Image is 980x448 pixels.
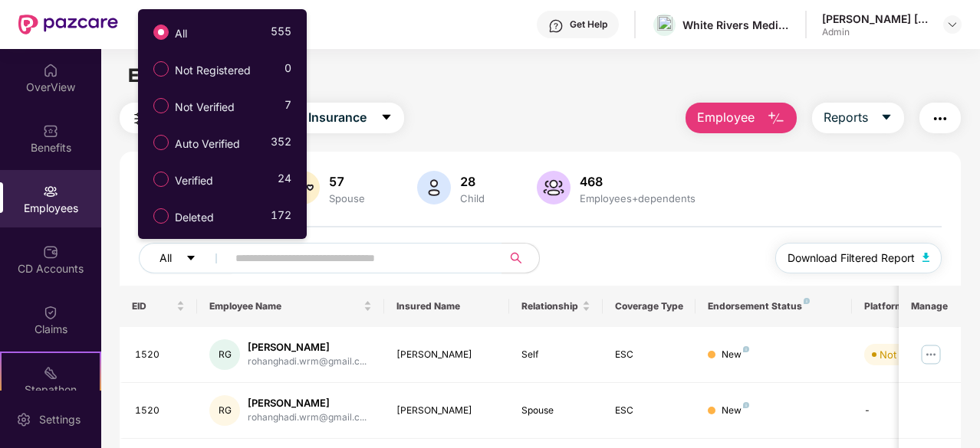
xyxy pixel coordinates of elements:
div: rohanghadi.wrm@gmail.c... [248,410,367,425]
img: svg+xml;base64,PHN2ZyB4bWxucz0iaHR0cDovL3d3dy53My5vcmcvMjAwMC9zdmciIHhtbG5zOnhsaW5rPSJodHRwOi8vd3... [767,110,785,128]
img: svg+xml;base64,PHN2ZyB4bWxucz0iaHR0cDovL3d3dy53My5vcmcvMjAwMC9zdmciIHhtbG5zOnhsaW5rPSJodHRwOi8vd3... [922,253,930,262]
img: svg+xml;base64,PHN2ZyBpZD0iSGVscC0zMngzMiIgeG1sbnM9Imh0dHA6Ly93d3cudzMub3JnLzIwMDAvc3ZnIiB3aWR0aD... [548,18,564,34]
button: Filters [120,103,200,133]
button: Reportscaret-down [812,103,904,133]
div: Self [521,348,590,362]
img: svg+xml;base64,PHN2ZyB4bWxucz0iaHR0cDovL3d3dy53My5vcmcvMjAwMC9zdmciIHhtbG5zOnhsaW5rPSJodHRwOi8vd3... [537,171,571,204]
div: RG [209,339,240,370]
img: manageButton [919,342,943,367]
div: ESC [615,404,684,418]
div: Get Help [570,18,607,31]
span: EID [132,300,174,312]
span: search [502,252,531,264]
div: Child [457,192,488,204]
div: Endorsement Status [708,300,839,312]
td: - [852,383,961,439]
div: Stepathon [2,382,100,397]
div: 57 [326,174,368,189]
img: svg+xml;base64,PHN2ZyBpZD0iQ0RfQWNjb3VudHMiIGRhdGEtbmFtZT0iQ0QgQWNjb3VudHMiIHhtbG5zPSJodHRwOi8vd3... [43,244,58,260]
div: 28 [457,174,488,189]
span: Employees [128,64,229,87]
span: Not Verified [169,99,241,116]
span: All [159,250,172,267]
span: Verified [169,172,219,189]
div: [PERSON_NAME] [248,396,367,410]
span: caret-down [380,111,393,125]
img: download%20(2).png [657,15,673,34]
img: svg+xml;base64,PHN2ZyB4bWxucz0iaHR0cDovL3d3dy53My5vcmcvMjAwMC9zdmciIHdpZHRoPSIyNCIgaGVpZ2h0PSIyNC... [931,110,949,128]
th: EID [120,286,198,327]
div: ESC [615,348,684,362]
div: New [722,348,749,362]
div: 468 [577,174,699,189]
div: Not Verified [880,347,936,362]
span: 352 [271,133,291,155]
span: Relationship [521,300,579,312]
span: 555 [271,23,291,45]
img: svg+xml;base64,PHN2ZyBpZD0iSG9tZSIgeG1sbnM9Imh0dHA6Ly93d3cudzMub3JnLzIwMDAvc3ZnIiB3aWR0aD0iMjAiIG... [43,63,58,78]
span: Auto Verified [169,136,246,152]
div: Spouse [521,404,590,418]
button: Download Filtered Report [775,243,942,273]
img: svg+xml;base64,PHN2ZyB4bWxucz0iaHR0cDovL3d3dy53My5vcmcvMjAwMC9zdmciIHhtbG5zOnhsaW5rPSJodHRwOi8vd3... [417,171,451,204]
div: Spouse [326,192,368,204]
div: [PERSON_NAME] [PERSON_NAME] [822,11,929,26]
span: Employee Name [209,300,360,312]
img: svg+xml;base64,PHN2ZyBpZD0iRW1wbG95ZWVzIiB4bWxucz0iaHR0cDovL3d3dy53My5vcmcvMjAwMC9zdmciIHdpZHRoPS... [43,184,58,199]
img: svg+xml;base64,PHN2ZyB4bWxucz0iaHR0cDovL3d3dy53My5vcmcvMjAwMC9zdmciIHdpZHRoPSIyMSIgaGVpZ2h0PSIyMC... [43,365,58,381]
img: svg+xml;base64,PHN2ZyBpZD0iU2V0dGluZy0yMHgyMCIgeG1sbnM9Imh0dHA6Ly93d3cudzMub3JnLzIwMDAvc3ZnIiB3aW... [16,412,31,427]
span: Deleted [169,209,220,226]
div: Admin [822,26,929,38]
div: Settings [35,412,85,427]
div: [PERSON_NAME] [396,404,497,418]
th: Relationship [509,286,603,327]
div: Platform Status [864,300,949,312]
img: New Pazcare Logo [18,15,118,34]
img: svg+xml;base64,PHN2ZyBpZD0iQmVuZWZpdHMiIHhtbG5zPSJodHRwOi8vd3d3LnczLm9yZy8yMDAwL3N2ZyIgd2lkdGg9Ij... [43,123,58,139]
span: 24 [278,170,291,192]
th: Employee Name [197,286,384,327]
button: Group Health Insurancecaret-down [215,103,404,133]
div: [PERSON_NAME] [396,348,497,362]
th: Insured Name [384,286,509,327]
img: svg+xml;base64,PHN2ZyB4bWxucz0iaHR0cDovL3d3dy53My5vcmcvMjAwMC9zdmciIHdpZHRoPSIyNCIgaGVpZ2h0PSIyNC... [131,110,150,128]
div: 1520 [135,348,186,362]
span: Not Registered [169,62,257,79]
div: RG [209,395,240,426]
th: Coverage Type [603,286,696,327]
img: svg+xml;base64,PHN2ZyBpZD0iQ2xhaW0iIHhtbG5zPSJodHRwOi8vd3d3LnczLm9yZy8yMDAwL3N2ZyIgd2lkdGg9IjIwIi... [43,305,58,320]
div: White Rivers Media Solutions Private Limited [682,18,790,32]
div: New [722,404,749,418]
img: svg+xml;base64,PHN2ZyB4bWxucz0iaHR0cDovL3d3dy53My5vcmcvMjAwMC9zdmciIHdpZHRoPSI4IiBoZWlnaHQ9IjgiIH... [743,402,749,408]
th: Manage [899,286,961,327]
img: svg+xml;base64,PHN2ZyB4bWxucz0iaHR0cDovL3d3dy53My5vcmcvMjAwMC9zdmciIHdpZHRoPSI4IiBoZWlnaHQ9IjgiIH... [743,346,749,352]
button: Employee [686,103,797,133]
span: Download Filtered Report [788,250,915,267]
span: caret-down [186,253,196,265]
span: 7 [284,96,291,119]
span: caret-down [880,111,893,125]
div: Employees+dependents [577,192,699,204]
span: Reports [824,108,868,127]
button: Allcaret-down [139,243,232,273]
img: svg+xml;base64,PHN2ZyBpZD0iRHJvcGRvd24tMzJ4MzIiIHhtbG5zPSJodHRwOi8vd3d3LnczLm9yZy8yMDAwL3N2ZyIgd2... [946,18,959,31]
span: 172 [271,207,291,229]
button: search [502,243,540,273]
div: [PERSON_NAME] [248,340,367,355]
span: 0 [284,60,291,82]
div: 1520 [135,404,186,418]
img: svg+xml;base64,PHN2ZyB4bWxucz0iaHR0cDovL3d3dy53My5vcmcvMjAwMC9zdmciIHdpZHRoPSI4IiBoZWlnaHQ9IjgiIH... [804,298,810,304]
div: rohanghadi.wrm@gmail.c... [248,355,367,369]
span: Employee [697,108,755,127]
span: All [169,25,193,42]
